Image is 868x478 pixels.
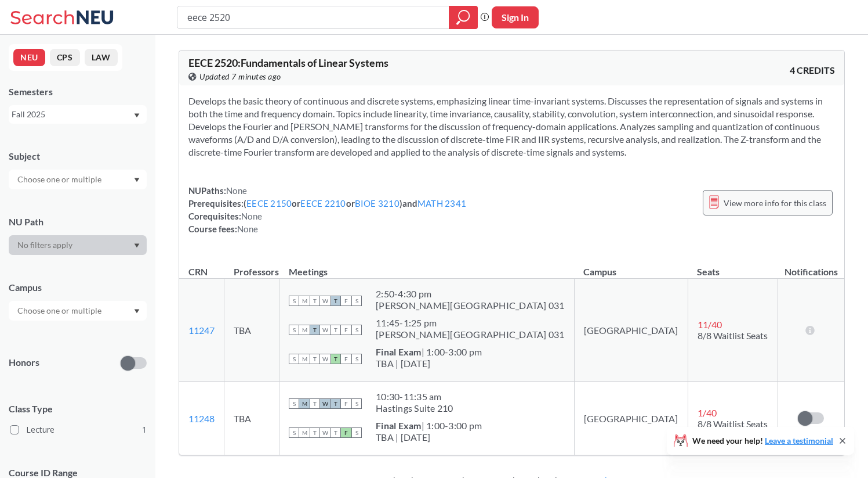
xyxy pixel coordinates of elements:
svg: Dropdown arrow [134,113,140,118]
div: Hastings Suite 210 [376,402,453,414]
div: TBA | [DATE] [376,358,482,369]
td: [GEOGRAPHIC_DATA] [574,382,688,455]
span: W [320,427,331,438]
b: Final Exam [376,346,422,357]
div: 11:45 - 1:25 pm [376,317,565,329]
div: 2:50 - 4:30 pm [376,288,565,300]
a: EECE 2210 [300,198,346,209]
a: Leave a testimonial [765,436,833,445]
div: | 1:00-3:00 pm [376,420,482,432]
span: 1 [142,423,147,436]
span: S [351,296,362,306]
span: T [331,325,341,335]
span: None [226,185,247,196]
span: T [310,427,320,438]
svg: magnifying glass [456,9,470,26]
div: Fall 2025Dropdown arrow [9,105,147,124]
a: MATH 2341 [417,198,466,209]
section: Develops the basic theory of continuous and discrete systems, emphasizing linear time-invariant s... [188,95,835,159]
svg: Dropdown arrow [134,309,140,314]
div: CRN [188,265,208,278]
span: T [310,325,320,335]
span: S [289,354,299,364]
span: W [320,398,331,409]
td: TBA [224,279,279,382]
span: F [341,398,351,409]
div: Semesters [9,85,147,98]
span: 8/8 Waitlist Seats [698,418,768,429]
div: Fall 2025 [12,108,133,121]
div: [PERSON_NAME][GEOGRAPHIC_DATA] 031 [376,329,565,340]
span: 1 / 40 [698,407,717,418]
div: [PERSON_NAME][GEOGRAPHIC_DATA] 031 [376,300,565,311]
span: T [310,296,320,306]
div: 10:30 - 11:35 am [376,391,453,402]
span: S [351,398,362,409]
span: F [341,325,351,335]
span: 11 / 40 [698,319,722,330]
span: M [299,296,310,306]
p: Honors [9,356,39,369]
span: We need your help! [692,437,833,445]
th: Seats [688,254,778,279]
button: NEU [13,49,45,66]
div: Campus [9,281,147,294]
span: S [289,296,299,306]
th: Professors [224,254,279,279]
div: TBA | [DATE] [376,432,482,443]
span: None [241,211,262,221]
div: magnifying glass [449,6,478,29]
span: Updated 7 minutes ago [199,70,281,83]
span: T [331,354,341,364]
b: Final Exam [376,420,422,431]
span: EECE 2520 : Fundamentals of Linear Systems [188,56,388,69]
input: Choose one or multiple [12,172,109,186]
div: NU Path [9,215,147,228]
td: [GEOGRAPHIC_DATA] [574,279,688,382]
span: M [299,427,310,438]
a: EECE 2150 [246,198,292,209]
th: Notifications [778,254,844,279]
div: Subject [9,150,147,163]
span: S [351,325,362,335]
span: T [331,296,341,306]
th: Meetings [279,254,575,279]
span: T [331,398,341,409]
span: F [341,296,351,306]
th: Campus [574,254,688,279]
a: BIOE 3210 [355,198,400,209]
span: 8/8 Waitlist Seats [698,330,768,341]
span: S [351,427,362,438]
span: M [299,398,310,409]
span: None [237,224,258,234]
span: F [341,354,351,364]
span: T [310,398,320,409]
svg: Dropdown arrow [134,243,140,248]
span: T [310,354,320,364]
span: W [320,296,331,306]
span: W [320,354,331,364]
span: F [341,427,351,438]
div: | 1:00-3:00 pm [376,346,482,358]
button: Sign In [492,6,539,28]
span: 4 CREDITS [790,64,835,77]
span: Class Type [9,402,147,415]
div: Dropdown arrow [9,170,147,189]
span: M [299,325,310,335]
a: 11248 [188,413,215,424]
span: S [289,427,299,438]
svg: Dropdown arrow [134,178,140,182]
button: CPS [50,49,80,66]
input: Choose one or multiple [12,304,109,318]
input: Class, professor, course number, "phrase" [186,8,441,27]
button: LAW [85,49,118,66]
span: W [320,325,331,335]
span: View more info for this class [724,196,826,210]
span: T [331,427,341,438]
span: S [289,398,299,409]
span: S [351,354,362,364]
div: NUPaths: Prerequisites: ( or or ) and Corequisites: Course fees: [188,184,466,235]
a: 11247 [188,325,215,336]
div: Dropdown arrow [9,235,147,255]
td: TBA [224,382,279,455]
